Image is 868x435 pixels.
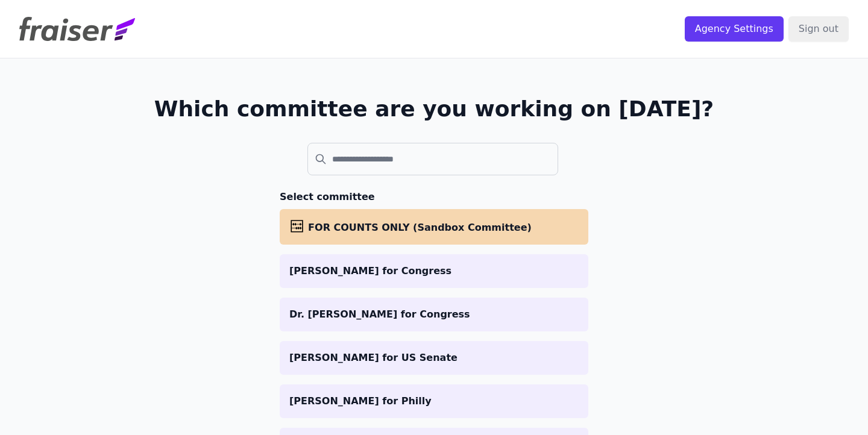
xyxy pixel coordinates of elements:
p: [PERSON_NAME] for Philly [289,394,579,408]
input: Agency Settings [685,16,784,42]
h1: Which committee are you working on [DATE]? [154,97,714,121]
img: Fraiser Logo [19,17,135,41]
p: [PERSON_NAME] for Congress [289,264,579,278]
a: [PERSON_NAME] for Philly [280,384,588,418]
h3: Select committee [280,190,588,204]
input: Sign out [788,16,849,42]
a: FOR COUNTS ONLY (Sandbox Committee) [280,209,588,245]
a: Dr. [PERSON_NAME] for Congress [280,298,588,331]
p: Dr. [PERSON_NAME] for Congress [289,307,579,322]
a: [PERSON_NAME] for Congress [280,254,588,288]
span: FOR COUNTS ONLY (Sandbox Committee) [308,222,532,233]
p: [PERSON_NAME] for US Senate [289,351,579,365]
a: [PERSON_NAME] for US Senate [280,341,588,375]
